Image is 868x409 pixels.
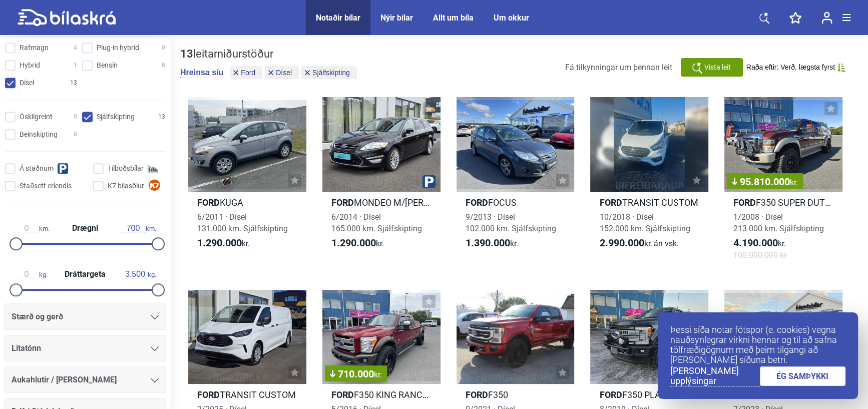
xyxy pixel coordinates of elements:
[158,112,165,122] span: 13
[322,389,441,400] h2: F350 KING RANCH LANGUR
[316,13,360,23] a: Notaðir bílar
[20,129,58,140] span: Beinskipting
[197,237,250,249] span: kr.
[108,181,144,191] span: K7 bílasölur
[670,325,845,365] p: Þessi síða notar fótspor (e. cookies) vegna nauðsynlegrar virkni hennar og til að safna tölfræðig...
[197,212,288,233] span: 6/2011 · Dísel 131.000 km. Sjálfskipting
[760,366,846,386] a: ÉG SAMÞYKKI
[746,63,835,72] span: Raða eftir: Verð, lægsta fyrst
[123,270,156,279] span: kg.
[733,249,788,261] span: 100.000.000 kr.
[422,175,436,188] img: parking.png
[704,62,731,73] span: Vista leit
[821,12,832,24] img: user-login.svg
[12,373,117,387] span: Aukahlutir / [PERSON_NAME]
[241,69,255,76] span: Ford
[20,163,54,174] span: Á staðnum
[790,178,798,187] span: kr.
[330,369,382,379] span: 710.000
[276,69,292,76] span: Dísel
[380,13,413,23] a: Nýir bílar
[331,389,354,400] b: Ford
[733,212,824,233] span: 1/2008 · Dísel 213.000 km. Sjálfskipting
[599,212,690,233] span: 10/2018 · Dísel 152.000 km. Sjálfskipting
[265,66,299,79] button: Dísel
[162,43,165,53] span: 0
[108,163,144,174] span: Tilboðsbílar
[746,63,845,72] button: Raða eftir: Verð, lægsta fyrst
[433,13,474,23] a: Allt um bíla
[590,389,708,400] h2: F350 PLATINUM
[188,197,306,208] h2: KUGA
[74,112,77,122] span: 0
[322,97,441,270] a: FordMONDEO M/[PERSON_NAME]6/2014 · Dísel165.000 km. Sjálfskipting1.290.000kr.
[733,197,756,208] b: Ford
[188,389,306,400] h2: TRANSIT CUSTOM
[62,270,108,278] span: Dráttargeta
[74,60,77,71] span: 1
[20,43,49,53] span: Rafmagn
[180,68,223,78] button: Hreinsa síu
[322,197,441,208] h2: MONDEO M/[PERSON_NAME]
[97,112,135,122] span: Sjálfskipting
[457,97,575,270] a: FordFOCUS9/2013 · Dísel102.000 km. Sjálfskipting1.390.000kr.
[599,237,644,249] b: 2.990.000
[197,237,242,249] b: 1.290.000
[97,60,118,71] span: Bensín
[457,389,575,400] h2: F350
[466,237,510,249] b: 1.390.000
[732,177,798,187] span: 95.810.000
[670,366,760,386] a: [PERSON_NAME] upplýsingar
[590,97,708,270] a: FordTRANSIT CUSTOM10/2018 · Dísel152.000 km. Sjálfskipting2.990.000kr.
[20,60,40,71] span: Hybrid
[565,63,672,72] span: Fá tilkynningar um þennan leit
[74,43,77,53] span: 4
[162,60,165,71] span: 8
[599,389,622,400] b: Ford
[20,181,72,191] span: Staðsett erlendis
[733,237,778,249] b: 4.190.000
[121,224,156,233] span: km.
[197,389,220,400] b: Ford
[599,237,678,249] span: kr.
[20,78,34,88] span: Dísel
[331,237,376,249] b: 1.290.000
[12,310,63,324] span: Stærð og gerð
[494,13,529,23] a: Um okkur
[70,78,77,88] span: 13
[331,212,422,233] span: 6/2014 · Dísel 165.000 km. Sjálfskipting
[20,112,53,122] span: Óskilgreint
[188,97,306,270] a: FordKUGA6/2011 · Dísel131.000 km. Sjálfskipting1.290.000kr.
[312,69,350,76] span: Sjálfskipting
[466,197,488,208] b: Ford
[14,224,50,233] span: km.
[724,197,842,208] h2: F350 SUPER DUTY KING RANCH
[14,270,48,279] span: kg.
[590,197,708,208] h2: TRANSIT CUSTOM
[180,48,193,60] b: 13
[466,389,488,400] b: Ford
[599,197,622,208] b: Ford
[70,224,101,232] span: Drægni
[74,129,77,140] span: 8
[466,212,556,233] span: 9/2013 · Dísel 102.000 km. Sjálfskipting
[97,43,139,53] span: Plug-in hybrid
[374,370,382,379] span: kr.
[733,237,786,249] span: kr.
[12,341,41,355] span: Litatónn
[466,237,518,249] span: kr.
[331,237,384,249] span: kr.
[724,97,842,270] a: 95.810.000kr.FordF350 SUPER DUTY KING RANCH1/2008 · Dísel213.000 km. Sjálfskipting4.190.000kr.100...
[301,66,357,79] button: Sjálfskipting
[457,197,575,208] h2: FOCUS
[331,197,354,208] b: Ford
[180,48,359,61] div: leitarniðurstöður
[230,66,262,79] button: Ford
[197,197,220,208] b: Ford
